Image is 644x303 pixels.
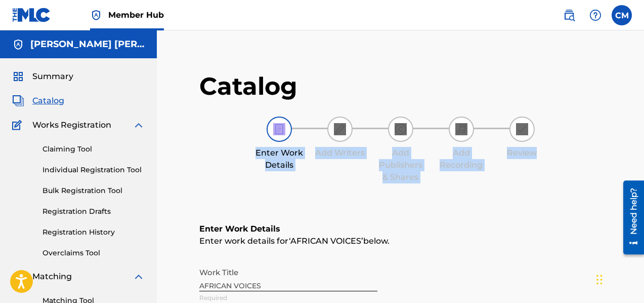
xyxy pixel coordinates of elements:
img: step indicator icon for Add Publishers & Shares [395,123,407,135]
a: CatalogCatalog [12,95,64,107]
img: Top Rightsholder [90,9,102,21]
span: Matching [32,271,72,283]
a: Registration History [42,227,145,238]
iframe: Chat Widget [593,254,644,303]
div: Arrastar [596,264,603,295]
img: expand [133,119,145,131]
span: below. [363,236,390,246]
iframe: Resource Center [616,177,644,258]
img: Accounts [12,39,24,51]
div: Add Writers [315,147,365,159]
div: Enter Work Details [254,147,305,171]
img: expand [133,271,145,283]
span: Member Hub [108,9,164,21]
div: Help [585,5,606,25]
a: Public Search [559,5,579,25]
img: search [563,9,575,21]
div: Widget de chat [593,254,644,303]
img: step indicator icon for Add Writers [334,123,346,135]
span: AFRICAN VOICES [289,236,363,246]
a: Bulk Registration Tool [42,185,145,196]
div: User Menu [612,5,632,25]
img: MLC Logo [12,8,51,22]
div: Add Publishers & Shares [375,147,426,183]
img: Works Registration [12,119,25,131]
a: Claiming Tool [42,144,145,155]
img: step indicator icon for Enter Work Details [273,123,285,135]
span: Works Registration [32,119,111,131]
div: Review [497,147,547,159]
img: step indicator icon for Review [516,123,528,135]
h6: Enter Work Details [199,223,602,235]
a: Individual Registration Tool [42,165,145,175]
span: Catalog [32,95,64,107]
span: Enter work details for [199,236,289,246]
img: Matching [12,271,25,283]
img: help [589,9,602,21]
img: Catalog [12,95,24,107]
img: step indicator icon for Add Recording [455,123,467,135]
a: Registration Drafts [42,206,145,217]
h1: Catalog [199,71,602,101]
div: Add Recording [436,147,487,171]
a: Overclaims Tool [42,248,145,258]
h5: Claudio Jorge Silva Marques [30,39,145,50]
a: SummarySummary [12,70,73,83]
span: Summary [32,70,73,83]
span: AFRICAN VOICES [290,236,361,246]
img: Summary [12,70,24,83]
